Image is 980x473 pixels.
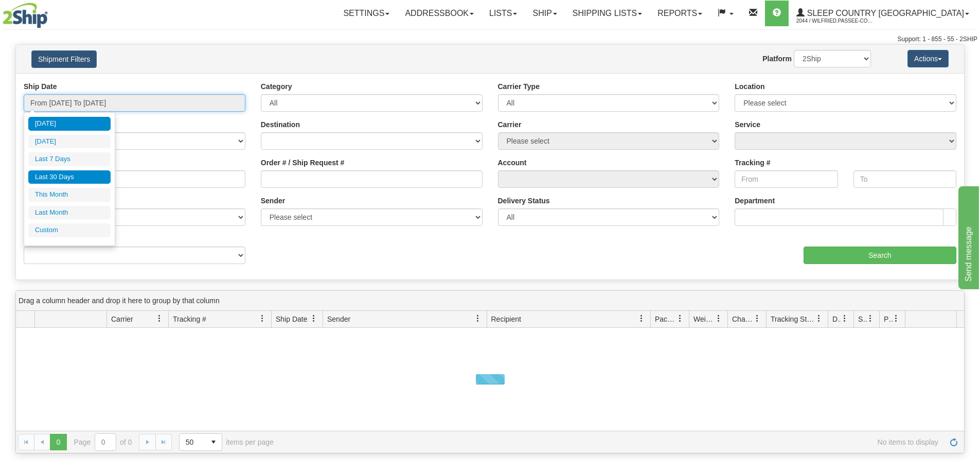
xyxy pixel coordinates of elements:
a: Reports [650,1,710,26]
a: Refresh [946,434,962,450]
span: Tracking # [173,314,206,324]
label: Destination [261,119,300,130]
span: Ship Date [276,314,307,324]
a: Carrier filter column settings [151,310,168,327]
input: Search [804,247,956,264]
label: Location [735,81,764,92]
span: Page of 0 [74,433,132,451]
a: Ship Date filter column settings [305,310,323,327]
a: Addressbook [397,1,482,26]
a: Lists [482,1,525,26]
a: Pickup Status filter column settings [887,310,905,327]
label: Carrier Type [498,81,540,92]
span: Page sizes drop down [179,433,222,451]
span: Packages [655,314,676,324]
label: Platform [762,54,792,64]
span: Page 0 [50,434,66,450]
li: Last 7 Days [28,152,111,166]
span: Tracking Status [771,314,815,324]
a: Delivery Status filter column settings [836,310,853,327]
span: Pickup Status [884,314,893,324]
a: Tracking # filter column settings [254,310,271,327]
div: Send message [8,6,95,19]
span: Delivery Status [832,314,841,324]
li: This Month [28,188,111,202]
span: Sleep Country [GEOGRAPHIC_DATA] [805,9,964,17]
iframe: chat widget [956,184,979,289]
a: Charge filter column settings [749,310,766,327]
label: Tracking # [735,157,770,168]
a: Sleep Country [GEOGRAPHIC_DATA] 2044 / Wilfried.Passee-Coutrin [789,1,977,26]
span: items per page [179,433,274,451]
span: No items to display [288,438,938,446]
span: Carrier [111,314,133,324]
label: Ship Date [24,81,57,92]
li: [DATE] [28,117,111,131]
label: Category [261,81,292,92]
a: Shipment Issues filter column settings [862,310,879,327]
a: Recipient filter column settings [633,310,650,327]
input: To [853,170,956,188]
button: Shipment Filters [31,50,97,68]
a: Settings [335,1,397,26]
a: Ship [525,1,564,26]
a: Tracking Status filter column settings [810,310,828,327]
input: From [735,170,838,188]
li: [DATE] [28,135,111,149]
label: Sender [261,196,285,206]
li: Last Month [28,206,111,220]
div: Support: 1 - 855 - 55 - 2SHIP [3,35,977,44]
span: 2044 / Wilfried.Passee-Coutrin [796,16,874,26]
li: Last 30 Days [28,170,111,184]
label: Carrier [498,119,522,130]
button: Actions [907,50,949,67]
label: Service [735,119,760,130]
span: select [205,434,222,450]
span: Weight [693,314,715,324]
span: 50 [186,437,199,447]
img: logo2044.jpg [3,3,48,28]
a: Packages filter column settings [671,310,689,327]
label: Department [735,196,775,206]
label: Account [498,157,527,168]
div: grid grouping header [16,291,964,311]
label: Order # / Ship Request # [261,157,345,168]
span: Recipient [491,314,521,324]
span: Charge [732,314,754,324]
li: Custom [28,223,111,237]
a: Sender filter column settings [469,310,487,327]
span: Shipment Issues [858,314,867,324]
a: Shipping lists [565,1,650,26]
span: Sender [327,314,350,324]
a: Weight filter column settings [710,310,727,327]
label: Delivery Status [498,196,550,206]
